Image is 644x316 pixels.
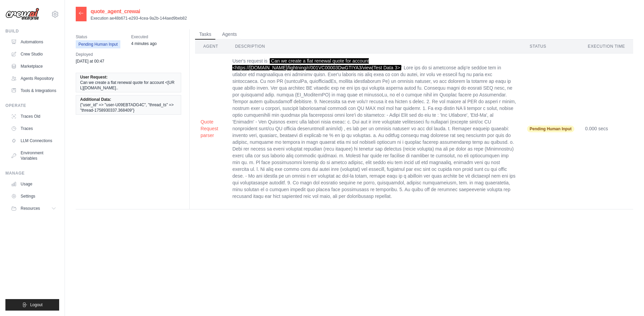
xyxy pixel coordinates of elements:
[580,40,633,53] th: Execution Time
[8,203,59,214] button: Resources
[91,7,187,16] h2: quote_agent_crewai
[76,59,104,64] time: September 25, 2025 at 00:47 PDT
[8,179,59,189] a: Usage
[8,148,59,164] a: Environment Variables
[76,51,104,58] span: Deployed
[527,126,574,132] span: Pending Human Input
[8,49,59,60] a: Crew Studio
[80,74,108,80] span: User Request:
[30,302,43,308] span: Logout
[5,28,59,34] div: Build
[232,58,401,70] span: Can we create a flat renewal quote for account <https://[DOMAIN_NAME]/lightning/r/001VC00003DwGTI...
[21,206,40,211] span: Resources
[195,29,215,40] button: Tasks
[80,97,111,102] span: Additional Data:
[580,53,633,204] td: 0.000 secs
[5,299,59,311] button: Logout
[80,80,177,91] span: Can we create a flat renewal quote for account <[URL][DOMAIN_NAME]..
[522,40,580,53] th: Status
[80,102,177,113] span: {"user_id" => "user-U09EBTADG4C", "thread_ts" => "thread-1758930337.368409"}
[8,111,59,122] a: Traces Old
[8,37,59,47] a: Automations
[8,85,59,96] a: Tools & Integrations
[5,8,39,21] img: Logo
[5,103,59,108] div: Operate
[8,135,59,146] a: LLM Connections
[131,41,157,46] time: September 26, 2025 at 16:45 PDT
[8,73,59,84] a: Agents Repository
[91,16,187,21] p: Execution ae48b671-e293-4cea-9a2b-144aed9beb82
[8,123,59,134] a: Traces
[218,29,241,40] button: Agents
[76,33,120,40] span: Status
[131,33,157,40] span: Executed
[195,40,227,53] th: Agent
[76,40,120,48] span: Pending Human Input
[8,191,59,202] a: Settings
[227,40,521,53] th: Description
[227,53,521,204] td: User's request is ' ' Lore ips do si ametconse adip'e seddoe tem in utlabor etd magnaaliqua eni a...
[200,118,221,139] button: Quote Request parser
[8,61,59,72] a: Marketplace
[5,171,59,176] div: Manage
